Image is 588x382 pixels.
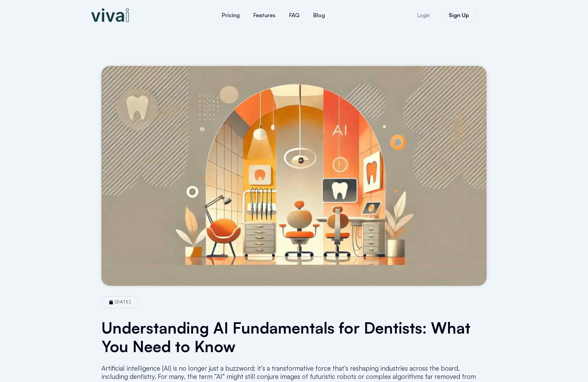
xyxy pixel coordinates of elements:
a: Pricing [215,7,247,23]
span: Login [417,13,430,18]
a: Blog [306,7,332,23]
h1: Understanding AI Fundamentals for Dentists: What You Need to Know [101,318,487,356]
nav: Menu [174,7,373,23]
a: Login [409,9,438,22]
time: [DATE] [115,299,131,304]
a: Sign Up [442,8,476,22]
a: [DATE] [109,300,131,304]
a: FAQ [282,7,306,23]
span: Sign Up [449,12,469,18]
a: Features [247,7,282,23]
